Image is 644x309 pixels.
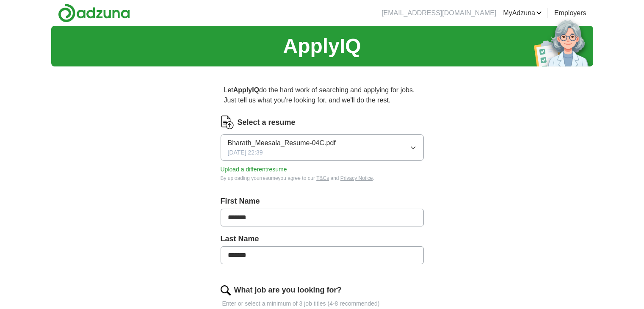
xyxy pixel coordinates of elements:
img: search.png [221,285,231,295]
li: [EMAIL_ADDRESS][DOMAIN_NAME] [381,8,496,18]
label: What job are you looking for? [234,284,342,296]
button: Bharath_Meesala_Resume-04C.pdf[DATE] 22:39 [221,134,424,161]
button: Upload a differentresume [221,165,287,174]
span: [DATE] 22:39 [228,148,263,157]
div: By uploading your resume you agree to our and . [221,174,424,182]
a: T&Cs [316,175,329,181]
a: Privacy Notice [340,175,373,181]
h1: ApplyIQ [283,31,361,61]
label: Last Name [221,233,424,245]
span: Bharath_Meesala_Resume-04C.pdf [228,138,336,148]
strong: ApplyIQ [233,86,259,94]
p: Enter or select a minimum of 3 job titles (4-8 recommended) [221,299,424,308]
img: CV Icon [221,116,234,129]
a: Employers [554,8,586,18]
label: Select a resume [238,117,296,128]
a: MyAdzuna [503,8,542,18]
p: Let do the hard work of searching and applying for jobs. Just tell us what you're looking for, an... [221,82,424,109]
img: Adzuna logo [58,3,130,22]
label: First Name [221,196,424,207]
